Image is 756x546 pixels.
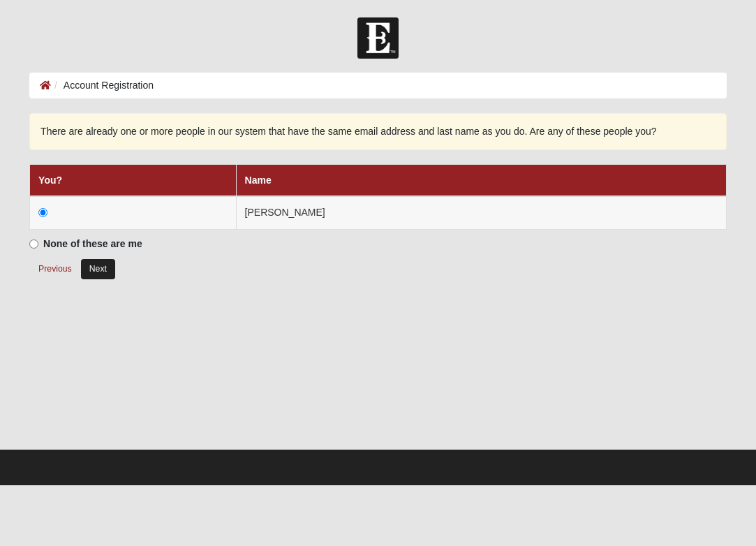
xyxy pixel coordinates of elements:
th: Name [236,165,726,197]
div: There are already one or more people in our system that have the same email address and last name... [29,113,727,150]
input: None of these are me [29,239,38,249]
button: Next [81,259,115,279]
strong: None of these are me [43,238,142,249]
li: Account Registration [51,78,154,93]
th: You? [30,165,237,197]
button: Previous [29,258,81,280]
img: Church of Eleven22 Logo [357,17,399,59]
td: [PERSON_NAME] [236,196,726,230]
